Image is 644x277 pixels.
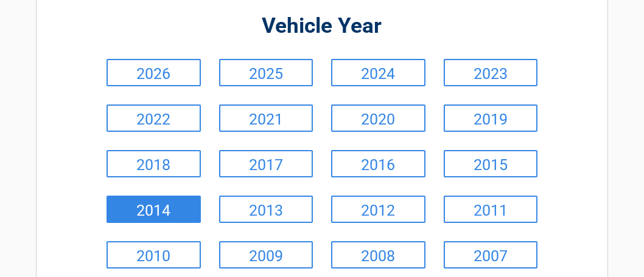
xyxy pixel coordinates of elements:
a: 2012 [331,196,425,223]
a: 2020 [331,104,425,132]
a: 2017 [219,150,313,177]
a: 2015 [444,150,538,177]
a: 2018 [107,150,201,177]
a: 2013 [219,196,313,223]
a: 2010 [107,241,201,268]
a: 2014 [107,196,201,223]
a: 2024 [331,59,425,86]
a: 2011 [444,196,538,223]
a: 2009 [219,241,313,268]
a: 2016 [331,150,425,177]
a: 2025 [219,59,313,86]
a: 2008 [331,241,425,268]
a: 2019 [444,104,538,132]
a: 2022 [107,104,201,132]
a: 2023 [444,59,538,86]
a: 2026 [107,59,201,86]
h2: Vehicle Year [103,12,541,41]
a: 2007 [444,241,538,268]
a: 2021 [219,104,313,132]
